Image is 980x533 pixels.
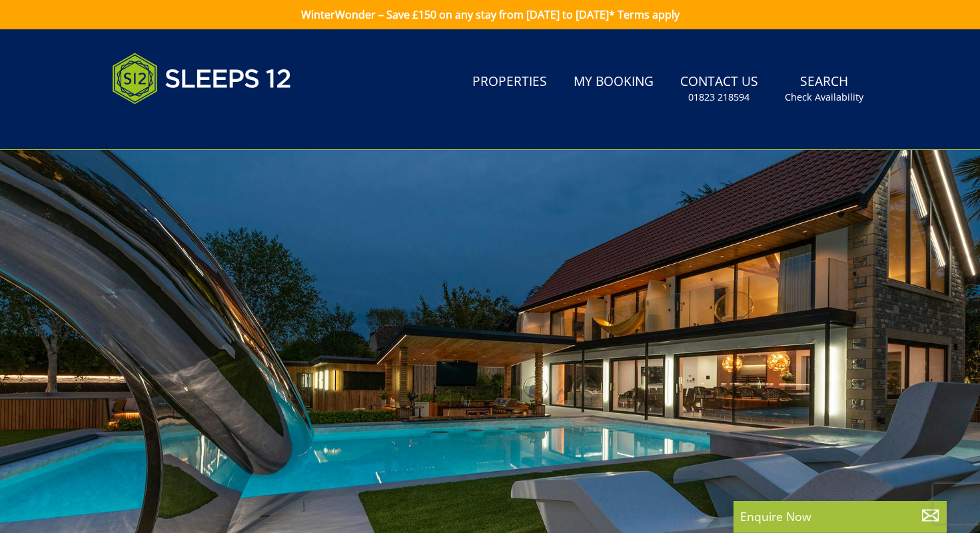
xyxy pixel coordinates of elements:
[105,120,245,131] iframe: Customer reviews powered by Trustpilot
[112,45,292,112] img: Sleeps 12
[779,67,869,111] a: SearchCheck Availability
[785,91,863,104] small: Check Availability
[675,67,763,111] a: Contact Us01823 218594
[688,91,749,104] small: 01823 218594
[740,508,940,525] p: Enquire Now
[568,67,659,97] a: My Booking
[467,67,552,97] a: Properties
